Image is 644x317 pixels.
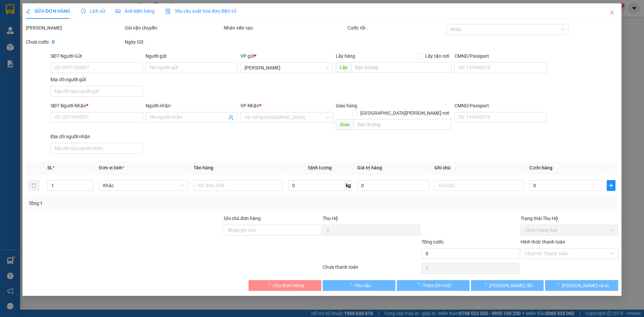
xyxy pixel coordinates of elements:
span: Giá trị hàng [357,165,382,170]
div: Tổng: 1 [29,200,249,207]
span: Ảnh kiện hàng [116,8,155,14]
input: Dọc đường [354,119,452,130]
input: VD: Bàn, Ghế [194,180,283,191]
button: plus [607,180,615,191]
div: [PERSON_NAME]: [26,24,123,32]
span: Đơn vị tính [99,165,124,170]
span: loading [347,283,355,287]
span: SỬA ĐƠN HÀNG [26,8,70,14]
label: Ghi chú đơn hàng [224,216,261,221]
div: VP gửi [241,52,333,60]
span: Giao hàng [336,103,357,108]
span: Cao Lãnh [245,63,329,73]
div: Người gửi [146,52,238,60]
b: 0 [52,39,55,45]
span: [PERSON_NAME] và In [562,282,609,289]
span: kg [345,180,352,191]
button: [PERSON_NAME] đổi [471,280,544,291]
span: edit [26,9,31,13]
div: Ngày GD: [125,38,222,46]
div: CMND/Passport [454,52,547,60]
div: Trạng thái Thu Hộ [521,215,618,222]
button: Yêu cầu [323,280,395,291]
input: Địa chỉ của người nhận [51,143,143,154]
span: Định lượng [308,165,332,170]
input: Ghi chú đơn hàng [224,225,321,235]
span: Cước hàng [529,165,552,170]
label: Hình thức thanh toán [521,239,565,245]
span: loading [482,283,490,287]
span: close [609,10,615,15]
span: Thêm ĐH mới [423,282,451,289]
span: picture [116,9,120,13]
span: Tên hàng [194,165,213,170]
span: Hủy Đơn Hàng [273,282,304,289]
input: Ghi Chú [435,180,524,191]
span: [GEOGRAPHIC_DATA][PERSON_NAME] nơi [358,109,452,117]
div: Chưa cước : [26,38,123,46]
input: Địa chỉ của người gửi [51,86,143,97]
span: loading [266,283,273,287]
button: delete [29,180,39,191]
span: Lấy tận nơi [423,52,452,60]
div: Nhân viên tạo: [224,24,346,32]
div: Địa chỉ người nhận [51,133,143,140]
span: Chọn trạng thái [525,225,614,235]
span: Giao [336,119,354,130]
img: icon [165,9,171,14]
span: Lấy hàng [336,53,355,59]
div: Gói vận chuyển: [125,24,222,32]
span: Tổng cước [422,239,444,245]
span: Khác [103,180,184,191]
button: Thêm ĐH mới [397,280,470,291]
div: SĐT Người Gửi [51,52,143,60]
div: CMND/Passport [454,102,547,109]
span: [PERSON_NAME] đổi [490,282,533,289]
span: SL [47,165,53,170]
span: user-add [229,115,234,120]
span: clock-circle [81,9,86,13]
button: [PERSON_NAME] và In [545,280,618,291]
div: Cước rồi : [347,24,445,32]
span: Lịch sử [81,8,105,14]
span: Yêu cầu [355,282,371,289]
div: Chưa thanh toán [322,263,421,275]
input: Dọc đường [351,62,452,73]
span: Lấy [336,62,351,73]
th: Ghi chú [432,161,527,174]
div: SĐT Người Nhận [51,102,143,109]
button: Hủy Đơn Hàng [249,280,321,291]
div: Địa chỉ người gửi [51,76,143,83]
button: Close [603,3,622,22]
span: loading [554,283,562,287]
div: Người nhận [146,102,238,109]
span: Yêu cầu xuất hóa đơn điện tử [165,8,236,14]
span: loading [415,283,423,287]
span: plus [607,183,615,188]
span: Thu Hộ [323,216,338,221]
span: VP Nhận [241,103,260,108]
